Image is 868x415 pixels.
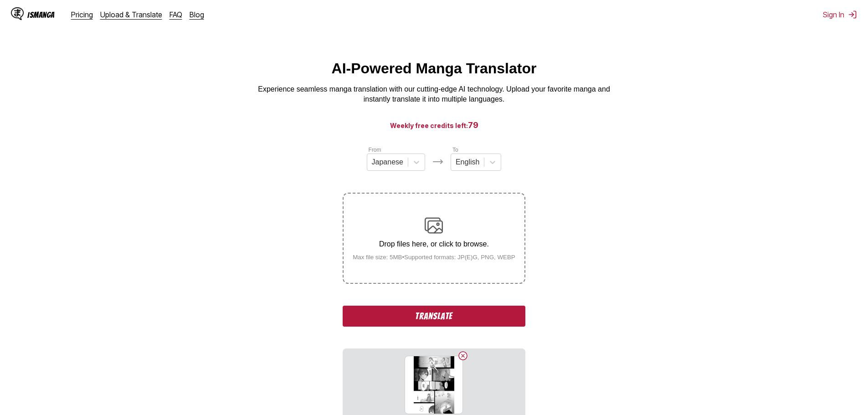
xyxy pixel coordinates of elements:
div: IsManga [27,10,55,19]
img: Sign out [848,10,857,19]
a: Pricing [71,10,93,19]
button: Translate [343,306,525,327]
button: Sign In [823,10,857,19]
span: 79 [468,120,478,130]
label: From [369,147,381,153]
h1: AI-Powered Manga Translator [332,60,537,77]
button: Delete image [457,350,468,361]
a: IsManga LogoIsManga [11,7,71,22]
a: Blog [190,10,204,19]
h3: Weekly free credits left: [22,119,846,131]
img: Languages icon [432,156,443,167]
p: Experience seamless manga translation with our cutting-edge AI technology. Upload your favorite m... [252,84,616,105]
img: IsManga Logo [11,7,24,20]
a: FAQ [169,10,182,19]
p: Drop files here, or click to browse. [345,240,523,248]
a: Upload & Translate [100,10,162,19]
label: To [452,147,458,153]
small: Max file size: 5MB • Supported formats: JP(E)G, PNG, WEBP [345,254,523,261]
